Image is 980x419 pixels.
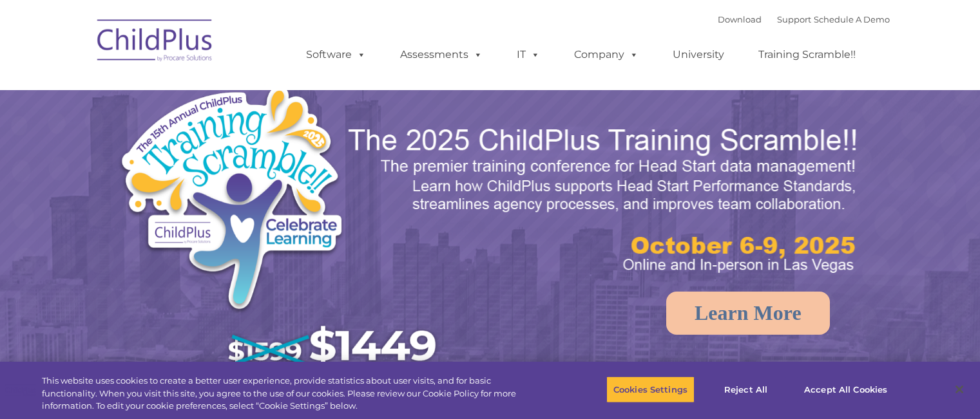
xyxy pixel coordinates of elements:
button: Cookies Settings [606,376,695,403]
a: IT [504,42,553,68]
button: Reject All [706,376,786,403]
a: Software [293,42,379,68]
a: Download [718,14,762,24]
button: Accept All Cookies [797,376,894,403]
img: ChildPlus by Procare Solutions [91,10,220,75]
a: Training Scramble!! [745,42,869,68]
a: Support [777,14,811,24]
button: Close [945,375,974,404]
a: Learn More [666,292,830,335]
a: University [660,42,737,68]
div: This website uses cookies to create a better user experience, provide statistics about user visit... [42,375,539,413]
a: Assessments [387,42,495,68]
a: Schedule A Demo [814,14,890,24]
a: Company [561,42,651,68]
font: | [718,14,890,24]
